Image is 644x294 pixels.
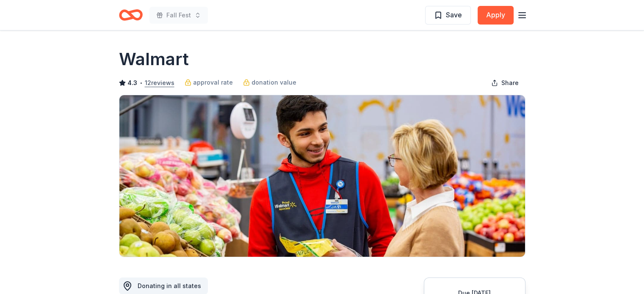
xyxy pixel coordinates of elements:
[193,77,233,88] span: approval rate
[145,78,174,88] button: 12reviews
[119,47,189,71] h1: Walmart
[185,77,233,88] a: approval rate
[119,95,525,257] img: Image for Walmart
[149,7,208,24] button: Fall Fest
[252,77,296,88] span: donation value
[119,5,143,25] a: Home
[138,282,201,289] span: Donating in all states
[127,78,137,88] span: 4.3
[425,6,471,25] button: Save
[243,77,296,88] a: donation value
[484,74,525,91] button: Share
[501,78,519,88] span: Share
[446,9,462,20] span: Save
[139,80,142,86] span: •
[478,6,514,25] button: Apply
[166,10,191,20] span: Fall Fest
